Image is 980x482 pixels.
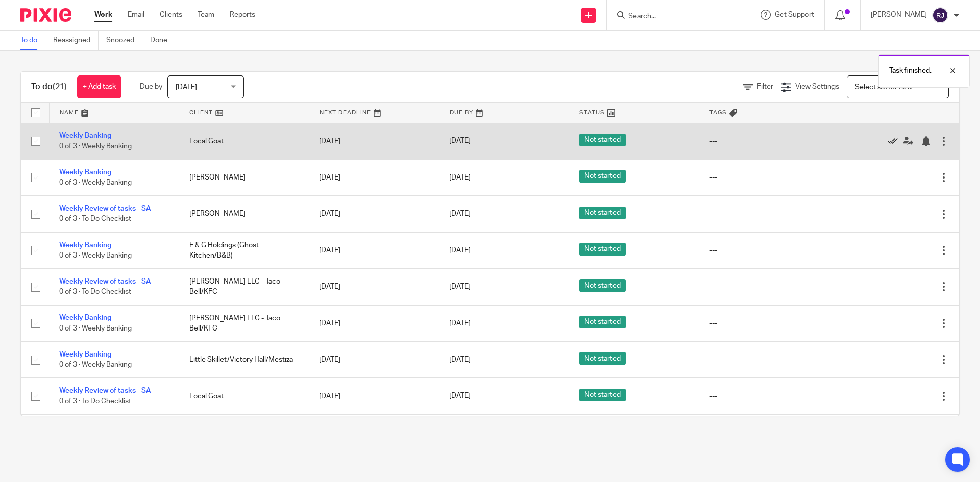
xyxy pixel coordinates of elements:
[20,8,71,22] img: Pixie
[179,269,309,305] td: [PERSON_NAME] LLC - Taco Bell/KFC
[59,179,132,186] span: 0 of 3 · Weekly Banking
[579,134,626,146] span: Not started
[309,123,439,159] td: [DATE]
[77,75,121,98] a: + Add task
[59,289,131,296] span: 0 of 3 · To Do Checklist
[579,243,626,256] span: Not started
[932,7,948,23] img: svg%3E
[53,31,99,50] a: Reassigned
[179,305,309,341] td: [PERSON_NAME] LLC - Taco Bell/KFC
[179,342,309,378] td: Little Skillet/Victory Hall/Mestiza
[59,169,111,176] a: Weekly Banking
[579,389,626,401] span: Not started
[579,352,626,365] span: Not started
[579,170,626,183] span: Not started
[888,136,903,146] a: Mark as done
[449,174,471,181] span: [DATE]
[179,378,309,414] td: Local Goat
[709,209,819,219] div: ---
[59,216,131,223] span: 0 of 3 · To Do Checklist
[579,279,626,292] span: Not started
[449,283,471,290] span: [DATE]
[198,10,214,20] a: Team
[59,398,131,405] span: 0 of 3 · To Do Checklist
[140,82,162,92] p: Due by
[709,172,819,183] div: ---
[20,31,45,50] a: To do
[309,378,439,414] td: [DATE]
[309,305,439,341] td: [DATE]
[59,351,111,358] a: Weekly Banking
[579,207,626,219] span: Not started
[709,391,819,401] div: ---
[179,232,309,268] td: E & G Holdings (Ghost Kitchen/B&B)
[59,205,151,212] a: Weekly Review of tasks - SA
[59,387,151,394] a: Weekly Review of tasks - SA
[449,320,471,327] span: [DATE]
[709,318,819,328] div: ---
[309,232,439,268] td: [DATE]
[709,136,819,146] div: ---
[230,10,255,20] a: Reports
[449,393,471,400] span: [DATE]
[59,361,132,368] span: 0 of 3 · Weekly Banking
[94,10,112,20] a: Work
[309,414,439,450] td: [DATE]
[179,123,309,159] td: Local Goat
[59,132,111,139] a: Weekly Banking
[309,159,439,195] td: [DATE]
[709,110,727,115] span: Tags
[59,252,132,259] span: 0 of 3 · Weekly Banking
[179,196,309,232] td: [PERSON_NAME]
[709,354,819,365] div: ---
[179,414,309,450] td: Village [PERSON_NAME] - [GEOGRAPHIC_DATA]
[579,316,626,328] span: Not started
[59,278,151,285] a: Weekly Review of tasks - SA
[59,314,111,321] a: Weekly Banking
[449,210,471,217] span: [DATE]
[449,356,471,363] span: [DATE]
[179,159,309,195] td: [PERSON_NAME]
[449,138,471,145] span: [DATE]
[59,143,132,150] span: 0 of 3 · Weekly Banking
[889,66,932,76] p: Task finished.
[160,10,182,20] a: Clients
[449,247,471,254] span: [DATE]
[59,242,111,249] a: Weekly Banking
[709,282,819,292] div: ---
[176,84,197,91] span: [DATE]
[59,325,132,332] span: 0 of 3 · Weekly Banking
[31,82,67,92] h1: To do
[128,10,144,20] a: Email
[106,31,142,50] a: Snoozed
[309,269,439,305] td: [DATE]
[309,342,439,378] td: [DATE]
[53,83,67,91] span: (21)
[309,196,439,232] td: [DATE]
[709,245,819,256] div: ---
[855,84,912,91] span: Select saved view
[150,31,175,50] a: Done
